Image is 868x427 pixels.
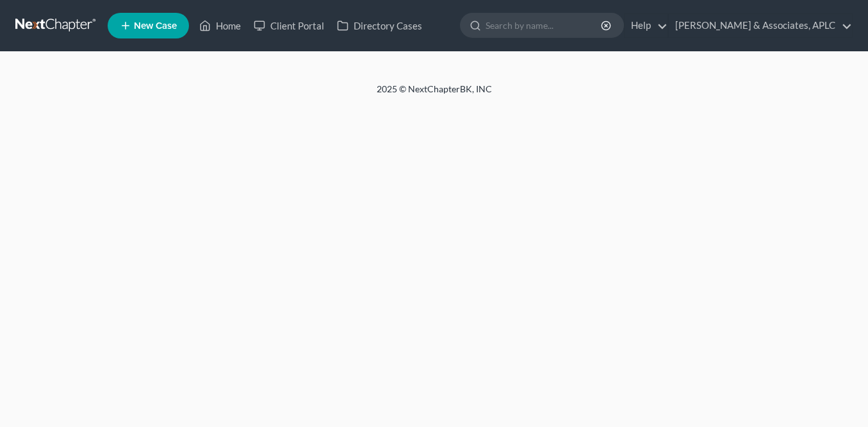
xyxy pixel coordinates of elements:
[669,14,852,37] a: [PERSON_NAME] & Associates, APLC
[134,21,177,31] span: New Case
[193,14,247,37] a: Home
[331,14,429,37] a: Directory Cases
[486,13,603,37] input: Search by name...
[247,14,331,37] a: Client Portal
[69,83,799,106] div: 2025 © NextChapterBK, INC
[625,14,667,37] a: Help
